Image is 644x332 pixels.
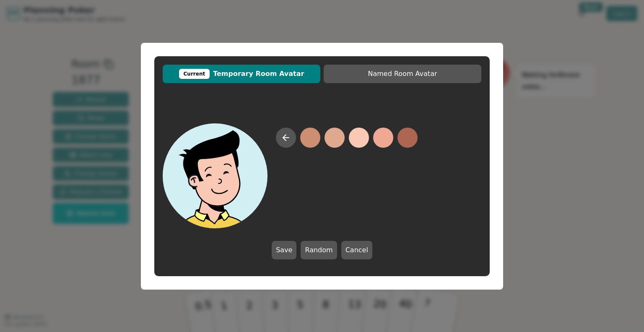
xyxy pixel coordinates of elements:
div: Current [179,69,210,79]
button: Named Room Avatar [324,65,481,83]
button: Random [301,241,337,259]
button: CurrentTemporary Room Avatar [163,65,320,83]
button: Cancel [341,241,372,259]
span: Named Room Avatar [328,69,477,79]
button: Save [272,241,296,259]
span: Temporary Room Avatar [167,69,316,79]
